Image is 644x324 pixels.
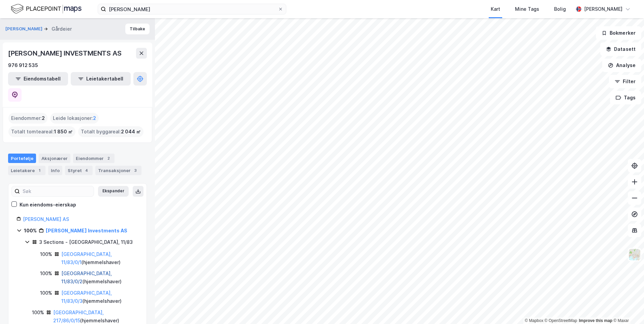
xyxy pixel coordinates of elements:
[39,238,133,246] div: 3 Sections - [GEOGRAPHIC_DATA], 11/83
[36,167,43,174] div: 1
[106,4,278,14] input: Søk på adresse, matrikkel, gårdeiere, leietakere eller personer
[61,250,138,266] div: ( hjemmelshaver )
[61,290,112,304] a: [GEOGRAPHIC_DATA], 11/83/0/3
[609,75,641,88] button: Filter
[132,167,139,174] div: 3
[610,292,644,324] div: Kontrollprogram for chat
[11,3,82,15] img: logo.f888ab2527a4732fd821a326f86c7f29.svg
[602,59,641,72] button: Analyse
[42,114,45,122] span: 2
[54,128,73,136] span: 1 850 ㎡
[65,166,93,175] div: Styret
[491,5,500,13] div: Kart
[20,201,76,209] div: Kun eiendoms-eierskap
[554,5,566,13] div: Bolig
[32,309,44,317] div: 100%
[610,91,641,104] button: Tags
[8,61,38,69] div: 976 912 535
[525,318,543,323] a: Mapbox
[93,114,96,122] span: 2
[8,154,36,163] div: Portefølje
[515,5,539,13] div: Mine Tags
[98,186,129,197] button: Ekspander
[61,270,112,284] a: [GEOGRAPHIC_DATA], 11/83/0/2
[61,251,112,265] a: [GEOGRAPHIC_DATA], 11/83/0/1
[8,48,123,59] div: [PERSON_NAME] INVESTMENTS AS
[579,318,612,323] a: Improve this map
[24,227,37,235] div: 100%
[78,126,143,137] div: Totalt byggareal :
[584,5,622,13] div: [PERSON_NAME]
[125,24,150,34] button: Tilbake
[61,269,138,286] div: ( hjemmelshaver )
[61,289,138,305] div: ( hjemmelshaver )
[105,155,112,162] div: 2
[83,167,90,174] div: 4
[20,186,94,196] input: Søk
[53,310,104,323] a: [GEOGRAPHIC_DATA], 217/86/0/15
[52,25,72,33] div: Gårdeier
[48,166,62,175] div: Info
[628,248,641,261] img: Z
[50,113,99,124] div: Leide lokasjoner :
[8,166,45,175] div: Leietakere
[600,42,641,56] button: Datasett
[73,154,115,163] div: Eiendommer
[71,72,131,86] button: Leietakertabell
[46,228,127,233] a: [PERSON_NAME] Investments AS
[5,26,44,32] button: [PERSON_NAME]
[40,269,52,278] div: 100%
[23,216,69,222] a: [PERSON_NAME] AS
[610,292,644,324] iframe: Chat Widget
[39,154,70,163] div: Aksjonærer
[40,250,52,258] div: 100%
[8,126,75,137] div: Totalt tomteareal :
[40,289,52,297] div: 100%
[596,26,641,40] button: Bokmerker
[8,72,68,86] button: Eiendomstabell
[8,113,47,124] div: Eiendommer :
[545,318,577,323] a: OpenStreetMap
[95,166,141,175] div: Transaksjoner
[121,128,141,136] span: 2 044 ㎡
